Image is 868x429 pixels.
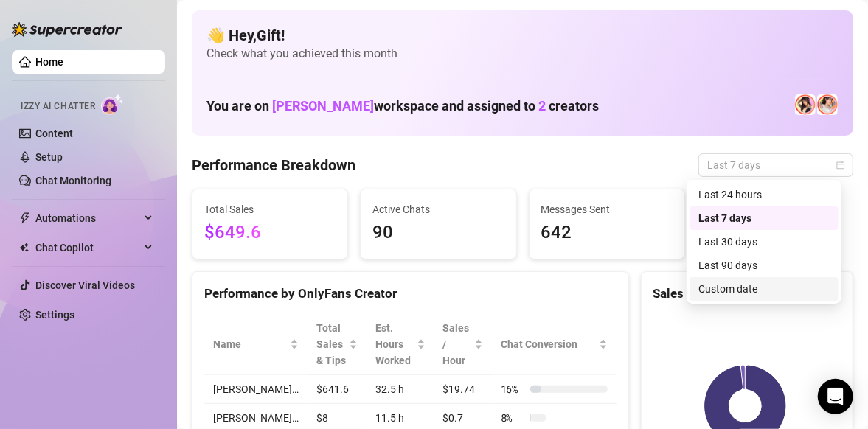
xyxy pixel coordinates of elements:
[35,175,111,186] a: Chat Monitoring
[19,212,31,224] span: thunderbolt
[690,254,839,277] div: Last 90 days
[372,219,504,247] span: 90
[204,375,308,404] td: [PERSON_NAME]…
[375,320,413,369] div: Est. Hours Worked
[35,279,135,291] a: Discover Viral Videos
[817,94,838,115] img: 𝖍𝖔𝖑𝖑𝖞
[367,375,434,404] td: 32.5 h
[541,219,673,247] span: 642
[35,206,140,230] span: Automations
[35,151,63,163] a: Setup
[35,128,73,139] a: Content
[35,56,63,68] a: Home
[443,320,471,369] span: Sales / Hour
[698,257,830,273] div: Last 90 days
[818,379,853,414] div: Open Intercom Messenger
[698,234,830,250] div: Last 30 days
[653,284,841,304] div: Sales by OnlyFans Creator
[434,314,492,375] th: Sales / Hour
[101,94,124,115] img: AI Chatter
[492,314,617,375] th: Chat Conversion
[836,161,845,170] span: calendar
[272,98,374,114] span: [PERSON_NAME]
[308,375,367,404] td: $641.6
[213,336,287,352] span: Name
[204,314,308,375] th: Name
[707,154,844,176] span: Last 7 days
[12,22,122,37] img: logo-BBDzfeDw.svg
[19,243,29,253] img: Chat Copilot
[204,219,336,247] span: $649.6
[434,375,492,404] td: $19.74
[308,314,367,375] th: Total Sales & Tips
[501,381,524,397] span: 16 %
[204,201,336,217] span: Total Sales
[206,25,839,46] h4: 👋 Hey, Gift !
[204,284,617,304] div: Performance by OnlyFans Creator
[501,410,524,426] span: 8 %
[690,183,839,206] div: Last 24 hours
[698,186,830,203] div: Last 24 hours
[316,320,346,369] span: Total Sales & Tips
[690,277,839,301] div: Custom date
[372,201,504,217] span: Active Chats
[501,336,596,352] span: Chat Conversion
[35,309,74,321] a: Settings
[795,94,816,115] img: Holly
[538,98,546,114] span: 2
[192,155,355,175] h4: Performance Breakdown
[698,210,830,226] div: Last 7 days
[698,281,830,297] div: Custom date
[690,230,839,254] div: Last 30 days
[541,201,673,217] span: Messages Sent
[206,46,839,62] span: Check what you achieved this month
[206,98,599,114] h1: You are on workspace and assigned to creators
[35,236,140,259] span: Chat Copilot
[21,100,95,114] span: Izzy AI Chatter
[690,206,839,230] div: Last 7 days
